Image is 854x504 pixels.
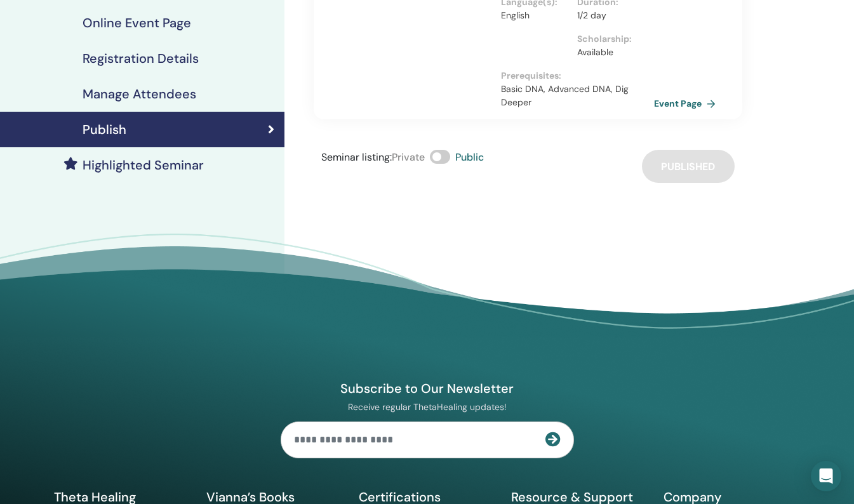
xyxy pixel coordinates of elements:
a: Event Page [654,94,721,113]
h4: Highlighted Seminar [83,157,204,173]
p: Scholarship : [577,32,646,46]
div: Open Intercom Messenger [811,461,841,491]
p: Receive regular ThetaHealing updates! [281,401,574,413]
h4: Manage Attendees [83,86,196,102]
p: English [501,9,570,22]
h4: Publish [83,122,126,137]
h4: Online Event Page [83,15,191,30]
span: Seminar listing : [321,150,392,164]
span: Public [455,150,484,164]
h4: Registration Details [83,51,199,66]
p: 1/2 day [577,9,646,22]
p: Basic DNA, Advanced DNA, Dig Deeper [501,83,654,109]
p: Prerequisites : [501,69,654,83]
h4: Subscribe to Our Newsletter [281,380,574,397]
span: Private [392,150,425,164]
p: Available [577,46,646,59]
